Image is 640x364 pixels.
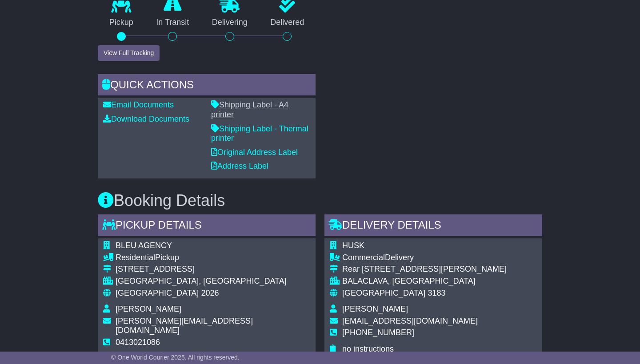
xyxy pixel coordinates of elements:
span: Residential [116,253,155,262]
div: [GEOGRAPHIC_DATA], [GEOGRAPHIC_DATA] [116,277,310,286]
span: HUSK [342,241,364,250]
span: [GEOGRAPHIC_DATA] [116,289,199,297]
a: Email Documents [103,100,174,109]
span: [PERSON_NAME] [116,305,181,313]
p: Pickup [98,18,145,28]
span: [GEOGRAPHIC_DATA] [342,289,425,297]
div: BALACLAVA, [GEOGRAPHIC_DATA] [342,277,507,286]
p: Delivered [259,18,316,28]
div: Pickup Details [98,214,316,238]
div: Delivery [342,253,507,263]
span: no instructions [342,344,394,353]
span: © One World Courier 2025. All rights reserved. [111,354,240,361]
div: Quick Actions [98,74,316,98]
a: Address Label [211,162,268,170]
span: 2026 [201,289,219,297]
a: Shipping Label - A4 printer [211,100,288,119]
div: Pickup [116,253,310,263]
span: [PHONE_NUMBER] [342,328,414,337]
div: Rear [STREET_ADDRESS][PERSON_NAME] [342,265,507,274]
a: Shipping Label - Thermal printer [211,124,308,143]
span: BLEU AGENCY [116,241,172,250]
span: [PERSON_NAME][EMAIL_ADDRESS][DOMAIN_NAME] [116,317,253,335]
span: 3183 [428,289,445,297]
div: [STREET_ADDRESS] [116,265,310,274]
p: In Transit [145,18,201,28]
h3: Booking Details [98,192,542,210]
button: View Full Tracking [98,45,160,61]
span: [PERSON_NAME] [342,305,408,313]
a: Original Address Label [211,148,298,157]
span: 0413021086 [116,338,160,347]
span: Commercial [342,253,385,262]
div: Delivery Details [324,214,542,238]
a: Download Documents [103,115,189,123]
span: [EMAIL_ADDRESS][DOMAIN_NAME] [342,317,478,325]
p: Delivering [200,18,259,28]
